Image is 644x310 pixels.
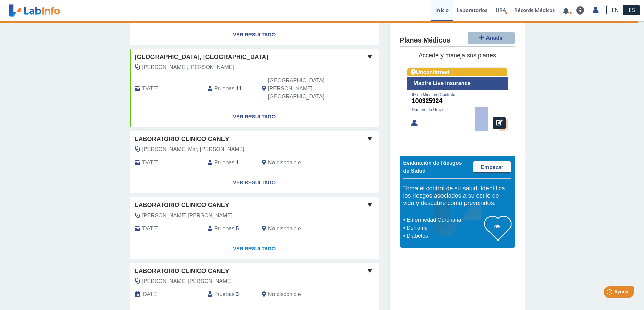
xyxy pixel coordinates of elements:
[214,225,234,233] span: Pruebas
[468,32,515,44] button: Añadir
[268,159,301,167] span: No disponible
[202,290,257,299] div: :
[481,164,503,170] span: Empezar
[135,266,229,276] span: Laboratorio Clinico Caney
[142,145,244,153] span: Fernandez Mar, Maria
[236,226,239,231] b: 5
[214,159,234,167] span: Pruebas
[473,161,511,173] a: Empezar
[236,86,242,91] b: 11
[496,7,506,13] span: HRA
[130,24,379,46] a: Ver Resultado
[214,85,234,93] span: Pruebas
[584,284,637,303] iframe: Help widget launcher
[624,5,640,15] a: ES
[202,159,257,167] div: :
[142,85,159,93] span: 2023-11-11
[403,160,462,174] span: Evaluación de Riesgos de Salud
[142,290,159,299] span: 2025-06-02
[135,201,229,210] span: Laboratorio Clinico Caney
[135,53,268,62] span: [GEOGRAPHIC_DATA], [GEOGRAPHIC_DATA]
[135,135,229,144] span: Laboratorio Clinico Caney
[202,77,257,101] div: :
[130,172,379,193] a: Ver Resultado
[142,212,233,220] span: Vazquez Diaz, Maria
[268,77,343,101] span: San Juan, PR
[142,63,234,72] span: Lopez Rodriguez, Carmen
[214,290,234,299] span: Pruebas
[419,52,496,59] span: Accede y maneja sus planes
[142,277,233,285] span: Vazquez Diaz, Maria
[405,232,484,240] li: Diabetes
[268,290,301,299] span: No disponible
[405,224,484,232] li: Derrame
[403,185,511,207] h5: Toma el control de su salud. Identifica los riesgos asociados a su estilo de vida y descubre cómo...
[268,225,301,233] span: No disponible
[236,160,239,165] b: 1
[606,5,624,15] a: EN
[400,37,450,45] h4: Planes Médicos
[142,225,159,233] span: 2025-09-02
[130,106,379,128] a: Ver Resultado
[142,159,159,167] span: 2025-09-25
[486,35,503,41] span: Añadir
[236,291,239,297] b: 3
[484,222,511,231] h3: 0%
[405,216,484,224] li: Enfermedad Coronaria
[130,238,379,259] a: Ver Resultado
[202,225,257,233] div: :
